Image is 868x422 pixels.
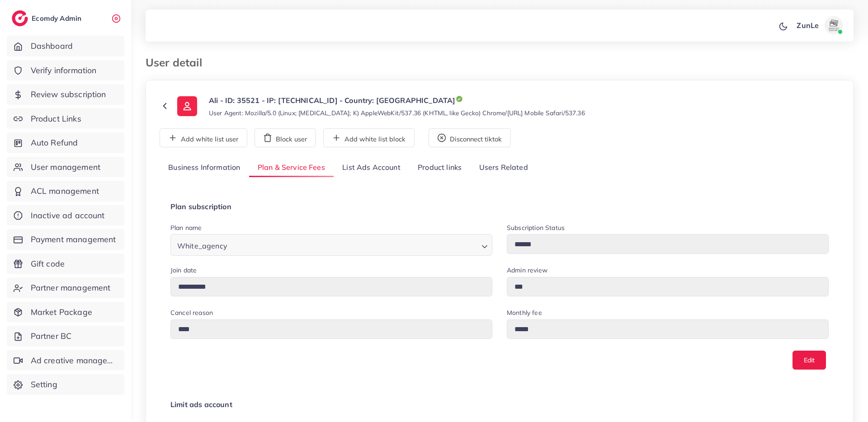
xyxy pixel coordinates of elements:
[797,20,819,31] p: ZunLe
[409,158,470,178] a: Product links
[170,308,213,317] label: Cancel reason
[12,10,84,26] a: logoEcomdy Admin
[31,306,92,318] span: Market Package
[209,95,585,106] p: Ali - ID: 35521 - IP: [TECHNICAL_ID] - Country: [GEOGRAPHIC_DATA]
[31,282,111,294] span: Partner management
[31,330,72,342] span: Partner BC
[7,302,124,323] a: Market Package
[31,113,81,125] span: Product Links
[170,400,829,409] h4: Limit ads account
[31,258,65,270] span: Gift code
[7,157,124,178] a: User management
[31,161,100,173] span: User management
[31,210,105,221] span: Inactive ad account
[470,158,536,178] a: Users Related
[7,132,124,153] a: Auto Refund
[160,158,249,178] a: Business Information
[7,84,124,105] a: Review subscription
[7,36,124,56] a: Dashboard
[7,60,124,81] a: Verify information
[160,128,247,147] button: Add white list user
[31,65,97,76] span: Verify information
[255,128,316,147] button: Block user
[146,56,209,69] h3: User detail
[170,202,829,211] h4: Plan subscription
[334,158,409,178] a: List Ads Account
[170,266,197,275] label: Join date
[455,95,463,103] img: icon-tick.de4e08dc.svg
[209,108,585,117] small: User Agent: Mozilla/5.0 (Linux; [MEDICAL_DATA]; K) AppleWebKit/537.36 (KHTML, like Gecko) Chrome/...
[429,128,511,147] button: Disconnect tiktok
[507,266,547,275] label: Admin review
[31,137,78,149] span: Auto Refund
[507,308,542,317] label: Monthly fee
[31,40,73,52] span: Dashboard
[825,16,843,34] img: avatar
[249,158,334,178] a: Plan & Service Fees
[12,10,28,26] img: logo
[177,96,197,116] img: ic-user-info.36bf1079.svg
[31,355,118,366] span: Ad creative management
[323,128,415,147] button: Add white list block
[31,234,116,245] span: Payment management
[793,351,826,369] button: Edit
[7,374,124,395] a: Setting
[7,277,124,298] a: Partner management
[7,229,124,250] a: Payment management
[792,16,846,34] a: ZunLeavatar
[175,239,229,253] span: White_agency
[31,185,99,197] span: ACL management
[32,14,84,23] h2: Ecomdy Admin
[230,237,478,253] input: Search for option
[7,350,124,371] a: Ad creative management
[170,223,202,232] label: Plan name
[31,379,57,390] span: Setting
[31,89,106,100] span: Review subscription
[7,108,124,129] a: Product Links
[7,181,124,202] a: ACL management
[7,326,124,347] a: Partner BC
[507,223,565,232] label: Subscription Status
[7,253,124,274] a: Gift code
[170,234,492,255] div: Search for option
[7,205,124,226] a: Inactive ad account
